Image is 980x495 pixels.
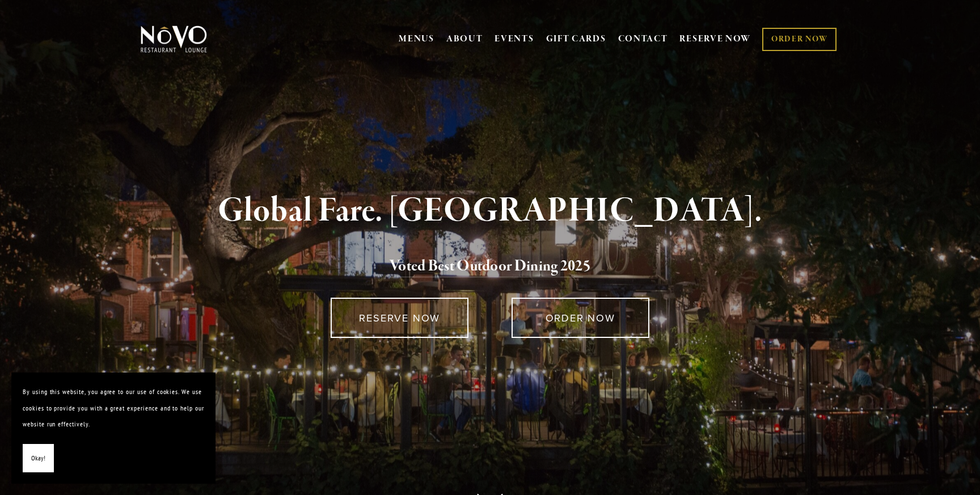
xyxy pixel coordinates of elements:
h2: 5 [159,255,821,278]
a: ORDER NOW [512,298,649,338]
span: Okay! [31,450,45,467]
button: Okay! [23,444,54,473]
strong: Global Fare. [GEOGRAPHIC_DATA]. [218,189,762,232]
a: EVENTS [495,33,534,45]
a: ABOUT [446,33,483,45]
a: RESERVE NOW [331,298,468,338]
img: Novo Restaurant &amp; Lounge [138,25,209,53]
a: RESERVE NOW [679,28,751,50]
a: MENUS [399,33,434,45]
a: ORDER NOW [762,28,837,51]
section: Cookie banner [11,373,216,484]
p: By using this website, you agree to our use of cookies. We use cookies to provide you with a grea... [23,384,204,433]
a: Voted Best Outdoor Dining 202 [390,256,583,278]
a: GIFT CARDS [546,28,606,50]
a: CONTACT [618,28,668,50]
